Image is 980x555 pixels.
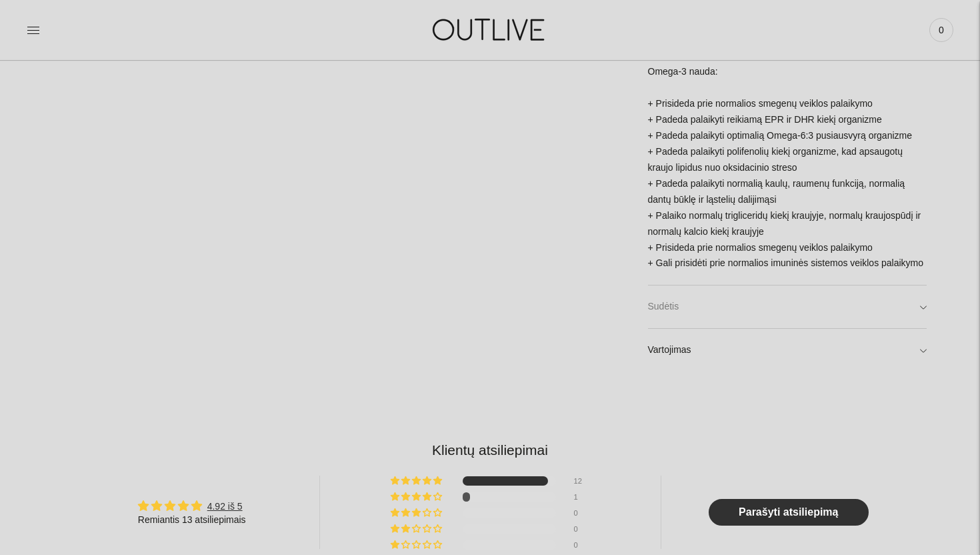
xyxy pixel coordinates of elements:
[138,514,246,527] div: Remiantis 13 atsiliepimais
[138,498,246,514] div: Average rating is 4.92 stars
[648,329,927,372] a: Vartojimas
[64,440,916,460] h2: Klientų atsiliepimai
[932,21,951,39] span: 0
[5,75,81,86] a: Enable Validation
[5,75,81,86] abbr: Enabling validation will send analytics events to the Bazaarvoice validation service. If an event...
[574,476,590,486] div: 12
[929,15,953,45] a: 0
[709,499,869,526] a: Parašyti atsiliepimą
[5,32,195,53] h5: Bazaarvoice Analytics content is not detected on this page.
[391,492,444,502] div: 8% (1) reviews with 4 star rating
[5,5,195,17] p: Analytics Inspector 1.7.0
[407,7,573,53] img: OUTLIVE
[574,492,590,502] div: 1
[648,286,927,328] a: Sudėtis
[391,476,444,486] div: 92% (12) reviews with 5 star rating
[207,501,243,512] a: 4.92 iš 5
